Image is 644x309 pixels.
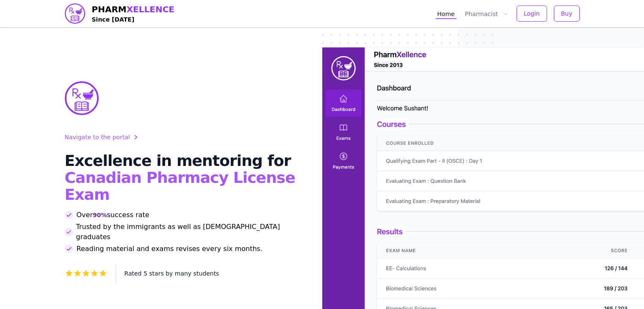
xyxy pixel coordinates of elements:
[436,8,456,19] a: Home
[77,244,263,254] span: Reading material and exams revises every six months.
[77,210,149,220] span: Over success rate
[561,9,572,18] span: Buy
[65,3,85,24] img: PharmXellence logo
[92,15,175,24] h4: Since [DATE]
[92,3,175,15] span: PHARM
[76,222,302,242] span: Trusted by the immigrants as well as [DEMOGRAPHIC_DATA] graduates
[65,133,130,141] span: Navigate to the portal
[65,169,295,203] span: Canadian Pharmacy License Exam
[524,9,540,18] span: Login
[65,152,291,169] span: Excellence in mentoring for
[554,6,580,22] button: Buy
[127,4,174,14] span: XELLENCE
[517,6,547,22] button: Login
[124,270,219,277] span: Rated 5 stars by many students
[463,8,510,19] button: Pharmacist
[93,211,107,219] span: 90%
[65,81,99,115] img: PharmXellence Logo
